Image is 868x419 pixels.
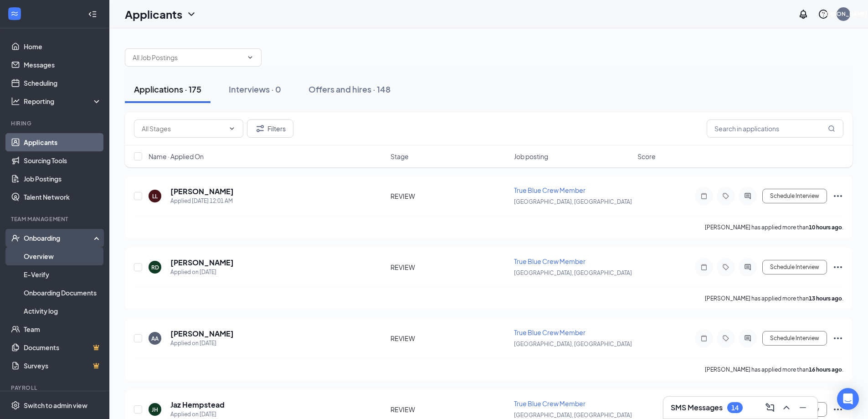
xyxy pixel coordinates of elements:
[152,406,158,414] div: JH
[170,186,234,197] h5: [PERSON_NAME]
[707,119,843,138] input: Search in applications
[11,215,100,223] div: Team Management
[308,83,390,95] div: Offers and hires · 148
[24,265,102,284] a: E-Verify
[152,192,158,200] div: LL
[762,331,827,346] button: Schedule Interview
[798,9,809,20] svg: Notifications
[514,412,632,419] span: [GEOGRAPHIC_DATA], [GEOGRAPHIC_DATA]
[514,341,632,347] span: [GEOGRAPHIC_DATA], [GEOGRAPHIC_DATA]
[837,388,859,410] div: Open Intercom Messenger
[11,233,20,243] svg: UserCheck
[742,192,753,200] svg: ActiveChat
[24,37,102,56] a: Home
[514,152,548,161] span: Job posting
[88,10,97,19] svg: Collapse
[731,404,739,412] div: 14
[390,152,409,161] span: Stage
[699,264,709,271] svg: Note
[170,268,234,277] div: Applied on [DATE]
[186,9,197,20] svg: ChevronDown
[809,295,842,302] b: 13 hours ago
[24,170,102,188] a: Job Postings
[134,83,201,95] div: Applications · 175
[24,338,102,357] a: DocumentsCrown
[390,191,508,201] div: REVIEW
[149,152,204,161] span: Name · Applied On
[24,151,102,170] a: Sourcing Tools
[705,295,843,302] p: [PERSON_NAME] has applied more than .
[720,192,731,200] svg: Tag
[170,410,225,419] div: Applied on [DATE]
[637,152,656,161] span: Score
[390,405,508,414] div: REVIEW
[705,366,843,373] p: [PERSON_NAME] has applied more than .
[514,257,586,265] span: True Blue Crew Member
[142,124,225,134] input: All Stages
[720,264,731,271] svg: Tag
[762,189,827,203] button: Schedule Interview
[24,233,94,243] div: Onboarding
[809,224,842,231] b: 10 hours ago
[390,263,508,272] div: REVIEW
[24,302,102,320] a: Activity log
[742,264,753,271] svg: ActiveChat
[170,329,234,339] h5: [PERSON_NAME]
[671,403,723,413] h3: SMS Messages
[514,269,632,276] span: [GEOGRAPHIC_DATA], [GEOGRAPHIC_DATA]
[24,56,102,74] a: Messages
[514,328,586,336] span: True Blue Crew Member
[24,74,102,92] a: Scheduling
[699,335,709,342] svg: Note
[255,123,266,134] svg: Filter
[170,258,234,268] h5: [PERSON_NAME]
[24,133,102,151] a: Applicants
[699,192,709,200] svg: Note
[832,191,843,202] svg: Ellipses
[832,262,843,273] svg: Ellipses
[151,335,159,342] div: AA
[705,223,843,231] p: [PERSON_NAME] has applied more than .
[828,125,835,132] svg: MagnifyingGlass
[720,335,731,342] svg: Tag
[170,197,234,206] div: Applied [DATE] 12:01 AM
[24,247,102,265] a: Overview
[151,264,159,271] div: RD
[11,97,20,106] svg: Analysis
[514,198,632,205] span: [GEOGRAPHIC_DATA], [GEOGRAPHIC_DATA]
[765,402,776,413] svg: ComposeMessage
[820,10,867,18] div: [PERSON_NAME]
[133,52,243,62] input: All Job Postings
[763,400,777,415] button: ComposeMessage
[514,186,586,194] span: True Blue Crew Member
[514,399,586,408] span: True Blue Crew Member
[125,6,182,22] h1: Applicants
[24,188,102,206] a: Talent Network
[11,401,20,410] svg: Settings
[779,400,794,415] button: ChevronUp
[229,83,281,95] div: Interviews · 0
[24,320,102,338] a: Team
[24,357,102,375] a: SurveysCrown
[10,9,19,18] svg: WorkstreamLogo
[170,339,234,348] div: Applied on [DATE]
[796,400,810,415] button: Minimize
[781,402,792,413] svg: ChevronUp
[247,119,293,138] button: Filter Filters
[24,284,102,302] a: Onboarding Documents
[832,404,843,415] svg: Ellipses
[11,384,100,392] div: Payroll
[797,402,808,413] svg: Minimize
[809,366,842,373] b: 16 hours ago
[247,54,254,61] svg: ChevronDown
[390,334,508,343] div: REVIEW
[762,260,827,274] button: Schedule Interview
[228,125,236,132] svg: ChevronDown
[818,9,829,20] svg: QuestionInfo
[11,119,100,127] div: Hiring
[742,335,753,342] svg: ActiveChat
[24,97,102,106] div: Reporting
[24,401,87,410] div: Switch to admin view
[832,333,843,344] svg: Ellipses
[170,400,225,410] h5: Jaz Hempstead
